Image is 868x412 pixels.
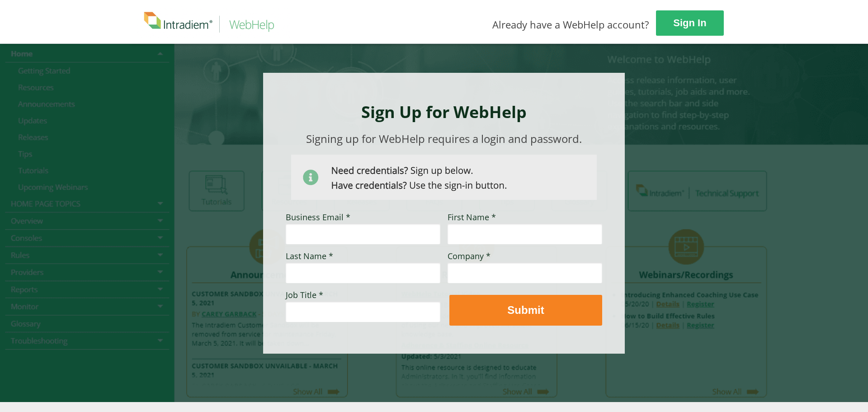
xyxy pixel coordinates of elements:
button: Submit [449,295,602,326]
a: Sign In [656,10,724,36]
span: Last Name * [286,251,333,261]
span: Business Email * [286,212,350,223]
strong: Sign Up for WebHelp [361,101,527,123]
span: Company * [448,251,491,261]
span: Already have a WebHelp account? [492,18,649,31]
span: Signing up for WebHelp requires a login and password. [306,131,582,146]
span: Job Title * [286,289,323,300]
img: Need Credentials? Sign up below. Have Credentials? Use the sign-in button. [291,155,597,200]
strong: Submit [507,304,544,316]
strong: Sign In [673,17,706,28]
span: First Name * [448,212,496,223]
